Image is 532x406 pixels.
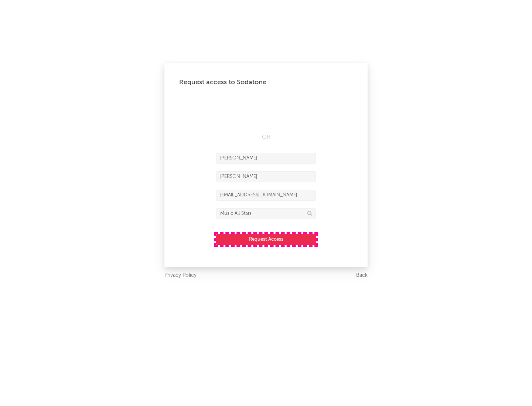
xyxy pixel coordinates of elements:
a: Back [356,271,368,280]
button: Request Access [216,234,316,245]
input: Email [216,190,316,201]
input: First Name [216,153,316,164]
a: Privacy Policy [164,271,197,280]
input: Last Name [216,171,316,182]
input: Division [216,208,316,219]
div: Request access to Sodatone [179,78,353,87]
div: OR [216,133,316,142]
